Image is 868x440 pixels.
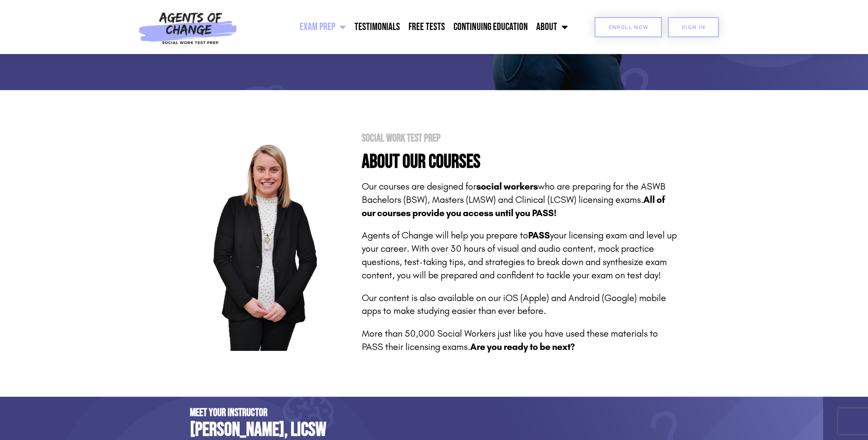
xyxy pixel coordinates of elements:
span: Enroll Now [608,24,648,30]
a: Continuing Education [449,16,532,38]
h4: About Our Courses [361,152,678,172]
p: More than 50,000 Social Workers just like you have used these materials to PASS their licensing e... [361,327,678,354]
b: All of our courses provide you access until you PASS! [361,194,664,219]
strong: Are you ready to be next? [470,341,574,353]
span: SIGN IN [682,24,706,30]
a: SIGN IN [668,17,719,37]
p: Our courses are designed for who are preparing for the ASWB Bachelors (BSW), Masters (LMSW) and C... [361,180,678,220]
a: Testimonials [350,16,404,38]
h2: Meet Your Instructor [190,397,410,418]
nav: Menu [242,16,572,38]
strong: PASS [528,230,550,241]
p: Agents of Change will help you prepare to your licensing exam and level up your career. With over... [361,229,678,282]
p: Our content is also available on our iOS (Apple) and Android (Google) mobile apps to make studyin... [361,292,678,318]
strong: social workers [476,181,538,192]
a: Exam Prep [295,16,350,38]
a: Enroll Now [595,17,662,37]
h1: Social Work Test Prep [361,133,678,144]
a: Free Tests [404,16,449,38]
a: About [532,16,572,38]
h4: [PERSON_NAME], LICSW [190,420,410,440]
